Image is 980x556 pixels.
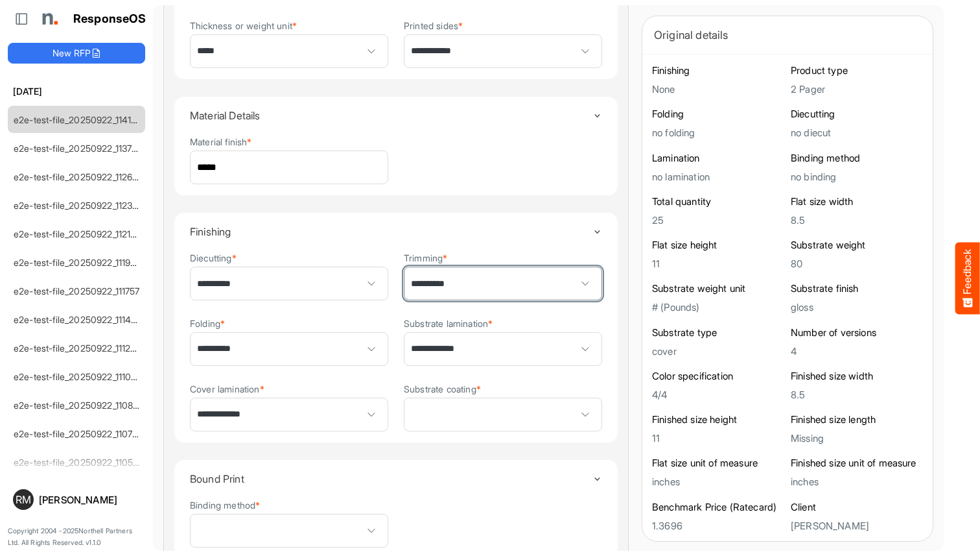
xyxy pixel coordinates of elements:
a: e2e-test-file_20250922_110850 [14,400,145,411]
img: Northell [36,6,62,32]
h6: Diecutting [791,108,923,121]
label: Trimming [404,253,447,263]
a: e2e-test-file_20250922_112320 [14,200,144,211]
h5: Missing [791,433,923,444]
h6: Color specification [652,370,784,383]
h6: Finished size unit of measure [791,457,923,470]
a: e2e-test-file_20250922_112147 [14,228,141,239]
h6: Finished size length [791,413,923,426]
h6: Product type [791,64,923,77]
h6: Substrate type [652,326,784,339]
h5: [PERSON_NAME] [791,520,923,531]
h5: 11 [652,433,784,444]
h5: inches [791,476,923,487]
a: e2e-test-file_20250922_113700 [14,143,144,154]
h6: Flat size unit of measure [652,457,784,470]
label: Diecutting [190,253,237,263]
h6: Substrate weight unit [652,282,784,295]
h6: Folding [652,108,784,121]
a: e2e-test-file_20250922_111455 [14,314,142,325]
h5: no lamination [652,171,784,182]
a: e2e-test-file_20250922_111049 [14,371,143,382]
h6: Finished size width [791,370,923,383]
h5: 1.3696 [652,520,784,531]
a: e2e-test-file_20250922_110716 [14,428,141,439]
h4: Material Details [190,110,592,121]
summary: Toggle content [190,213,602,250]
button: New RFP [8,43,145,64]
h4: Finishing [190,226,592,237]
h6: Finishing [652,64,784,77]
label: Cover lamination [190,384,264,394]
h5: cover [652,346,784,357]
h6: Number of versions [791,326,923,339]
h6: Binding method [791,152,923,165]
h6: Total quantity [652,195,784,208]
h5: gloss [791,302,923,313]
h5: 2 Pager [791,84,923,95]
h5: 8.5 [791,389,923,400]
h6: [DATE] [8,84,145,99]
h5: 8.5 [791,215,923,226]
summary: Toggle content [190,460,602,498]
label: Material finish [190,137,252,147]
h6: Lamination [652,152,784,165]
h6: Substrate weight [791,239,923,252]
a: e2e-test-file_20250922_114138 [14,114,142,125]
label: Substrate coating [404,384,481,394]
h5: inches [652,476,784,487]
p: Copyright 2004 - 2025 Northell Partners Ltd. All Rights Reserved. v 1.1.0 [8,526,145,548]
h6: Benchmark Price (Ratecard) [652,501,784,514]
a: e2e-test-file_20250922_111757 [14,285,140,296]
h5: None [652,84,784,95]
h6: Finished size height [652,413,784,426]
h5: no folding [652,127,784,138]
h5: 80 [791,258,923,269]
h5: no diecut [791,127,923,138]
div: Original details [654,26,921,44]
h5: # (Pounds) [652,302,784,313]
h5: 4 [791,346,923,357]
label: Substrate lamination [404,319,493,328]
h5: no binding [791,171,923,182]
label: Printed sides [404,21,463,30]
label: Binding method [190,500,260,510]
h1: ResponseOS [73,12,146,26]
h5: 25 [652,215,784,226]
h6: Substrate finish [791,282,923,295]
h6: Flat size width [791,195,923,208]
summary: Toggle content [190,97,602,134]
a: e2e-test-file_20250922_111950 [14,257,142,268]
label: Folding [190,319,225,328]
div: [PERSON_NAME] [39,495,140,505]
h5: 4/4 [652,389,784,400]
h4: Bound Print [190,473,592,485]
a: e2e-test-file_20250922_112643 [14,171,144,182]
h6: Flat size height [652,239,784,252]
h5: 11 [652,258,784,269]
button: Feedback [955,242,980,314]
label: Thickness or weight unit [190,21,297,30]
h6: Client [791,501,923,514]
span: RM [16,494,31,505]
a: e2e-test-file_20250922_111247 [14,343,141,354]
